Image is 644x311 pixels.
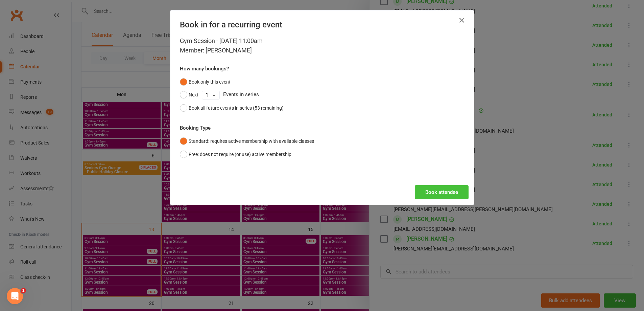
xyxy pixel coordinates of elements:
div: Book all future events in series (53 remaining) [189,104,284,112]
button: Close [456,15,467,26]
button: Book only this event [180,75,231,88]
span: 1 [21,288,26,293]
button: Free: does not require (or use) active membership [180,148,291,161]
button: Book all future events in series (53 remaining) [180,102,284,114]
button: Standard: requires active membership with available classes [180,135,314,148]
label: Booking Type [180,124,211,132]
iframe: Intercom live chat [7,288,23,304]
div: Gym Session - [DATE] 11:00am Member: [PERSON_NAME] [180,36,464,55]
h4: Book in for a recurring event [180,20,464,29]
div: Events in series [180,88,464,101]
button: Next [180,88,198,101]
label: How many bookings? [180,65,229,73]
button: Book attendee [415,185,469,199]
